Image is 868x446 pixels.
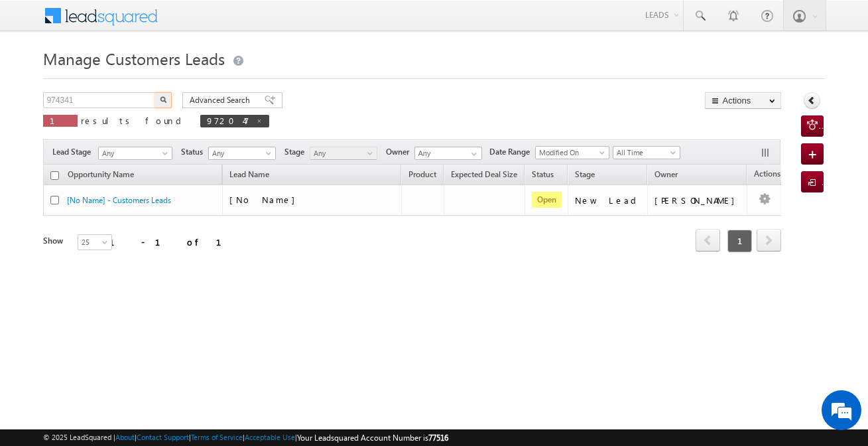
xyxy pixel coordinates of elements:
[705,92,781,109] button: Actions
[284,146,310,158] span: Stage
[727,230,752,252] span: 1
[464,147,481,161] a: Show All Items
[310,147,377,160] a: Any
[757,230,781,252] a: next
[310,147,373,159] span: Any
[451,169,517,179] span: Expected Deal Size
[654,194,741,206] div: [PERSON_NAME]
[297,433,448,443] span: Your Leadsquared Account Number is
[757,229,781,252] span: next
[535,146,609,159] a: Modified On
[50,171,59,180] input: Check all records
[52,146,96,158] span: Lead Stage
[536,147,605,159] span: Modified On
[115,433,135,441] a: About
[81,115,186,126] span: results found
[747,167,787,184] span: Actions
[525,167,560,185] a: Status
[78,236,113,248] span: 25
[43,48,225,69] span: Manage Customers Leads
[428,433,448,443] span: 77516
[43,431,448,444] span: © 2025 LeadSquared | | | | |
[209,147,272,159] span: Any
[229,194,302,205] span: [No Name]
[613,146,680,159] a: All Time
[208,147,276,160] a: Any
[414,147,482,160] input: Type to Search
[654,169,678,179] span: Owner
[408,169,436,179] span: Product
[191,433,243,441] a: Terms of Service
[190,94,254,106] span: Advanced Search
[68,169,134,179] span: Opportunity Name
[109,234,237,250] div: 1 - 1 of 1
[160,96,166,103] img: Search
[575,169,595,179] span: Stage
[568,167,601,185] a: Stage
[696,230,720,252] a: prev
[223,167,276,185] span: Lead Name
[207,115,249,126] span: 972047
[386,146,414,158] span: Owner
[613,147,676,159] span: All Time
[98,147,172,160] a: Any
[575,194,641,206] div: New Lead
[99,147,168,159] span: Any
[245,433,295,441] a: Acceptable Use
[137,433,189,441] a: Contact Support
[181,146,208,158] span: Status
[67,195,171,205] a: [No Name] - Customers Leads
[61,167,141,185] a: Opportunity Name
[43,235,67,247] div: Show
[696,229,720,252] span: prev
[532,192,562,208] span: Open
[444,167,524,185] a: Expected Deal Size
[489,146,535,158] span: Date Range
[50,115,71,126] span: 1
[78,234,112,250] a: 25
